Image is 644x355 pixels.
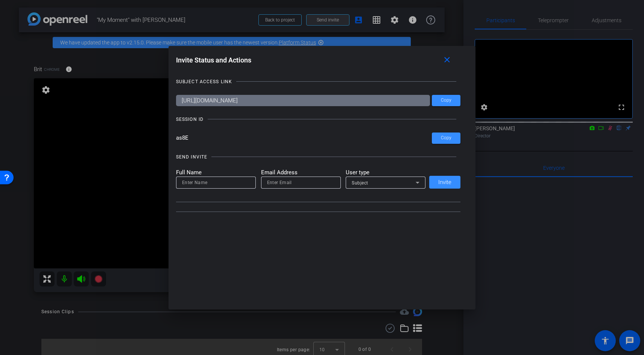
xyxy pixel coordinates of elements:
div: SEND INVITE [176,153,207,161]
div: SUBJECT ACCESS LINK [176,78,232,85]
mat-label: Full Name [176,168,256,177]
div: SESSION ID [176,116,204,123]
openreel-title-line: SESSION ID [176,116,461,123]
input: Enter Name [182,178,250,187]
button: Copy [432,95,460,106]
span: Copy [441,135,451,141]
div: Invite Status and Actions [176,53,461,67]
span: Subject [352,180,368,186]
mat-icon: close [442,55,452,65]
openreel-title-line: SEND INVITE [176,153,461,161]
button: Copy [432,133,460,144]
input: Enter Email [267,178,335,187]
mat-label: Email Address [261,168,341,177]
openreel-title-line: SUBJECT ACCESS LINK [176,78,461,85]
span: Copy [441,98,451,103]
mat-label: User type [346,168,425,177]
